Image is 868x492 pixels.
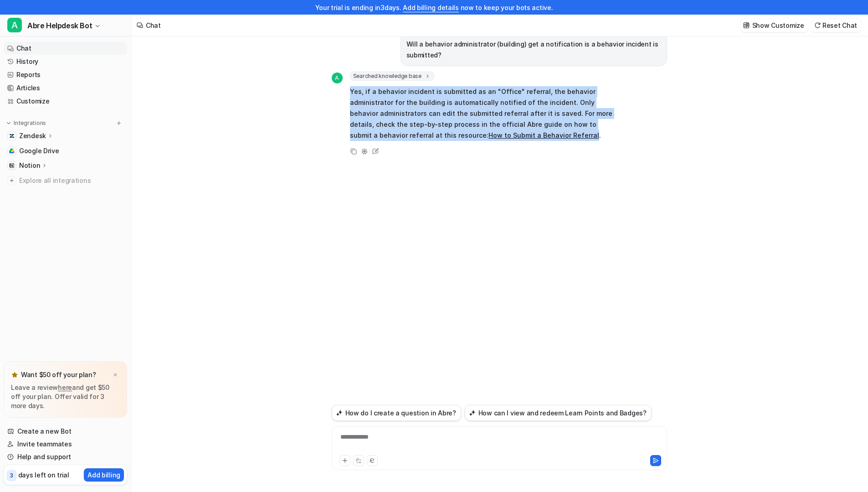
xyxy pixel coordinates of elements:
img: reset [814,22,821,29]
a: Create a new Bot [4,425,127,438]
button: How do I create a question in Abre? [332,405,461,421]
a: Customize [4,95,127,108]
img: Google Drive [9,148,15,154]
p: Leave a review and get $50 off your plan. Offer valid for 3 more days. [11,383,120,410]
a: Chat [4,42,127,55]
p: Will a behavior administrator (building) get a notification is a behavior incident is submitted? [406,39,661,61]
a: Explore all integrations [4,174,127,187]
button: How can I view and redeem Learn Points and Badges? [465,405,652,421]
span: Explore all integrations [19,173,123,188]
a: History [4,55,127,68]
img: explore all integrations [7,176,16,185]
img: menu_add.svg [116,120,122,126]
img: Zendesk [9,133,15,139]
a: Invite teammates [4,438,127,451]
span: Searched knowledge base [350,72,434,81]
a: Google DriveGoogle Drive [4,145,127,157]
a: Reports [4,68,127,81]
button: Show Customize [740,19,808,32]
p: Zendesk [19,131,46,140]
img: x [113,372,118,378]
span: A [332,73,343,83]
div: Chat [146,21,161,30]
button: Integrations [4,119,49,128]
img: star [11,371,18,378]
a: How to Submit a Behavior Referral [488,131,599,139]
a: Articles [4,82,127,94]
p: Show Customize [752,21,804,30]
p: Add billing [87,470,120,480]
p: days left on trial [18,470,69,480]
p: Notion [19,161,40,170]
a: Add billing details [403,4,459,11]
p: Integrations [14,119,46,127]
p: 3 [10,471,13,480]
a: here [58,383,72,391]
button: Add billing [84,468,124,482]
p: Want $50 off your plan? [21,370,96,379]
a: Help and support [4,451,127,463]
span: A [7,18,22,32]
img: Notion [9,163,15,168]
span: Abre Helpdesk Bot [27,19,92,32]
p: Yes, if a behavior incident is submitted as an "Office" referral, the behavior administrator for ... [350,86,616,141]
button: Reset Chat [812,19,861,32]
img: customize [743,22,750,29]
img: expand menu [5,120,12,126]
span: Google Drive [19,146,59,155]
